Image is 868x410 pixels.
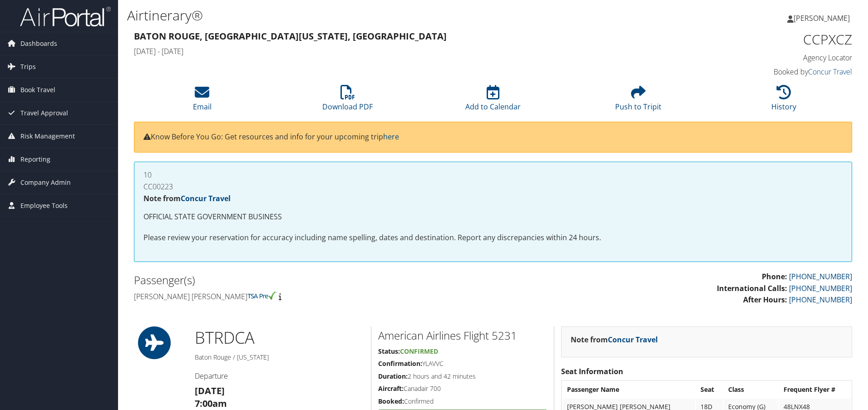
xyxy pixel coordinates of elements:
strong: After Hours: [743,295,787,305]
strong: 7:00am [195,397,227,410]
th: Passenger Name [562,381,695,398]
h4: Departure [195,371,364,381]
h2: Passenger(s) [134,272,486,288]
a: History [771,90,796,112]
h4: Agency Locator [683,53,852,63]
p: OFFICIAL STATE GOVERNMENT BUSINESS [143,211,843,223]
span: Travel Approval [20,102,68,124]
strong: Note from [571,335,658,345]
strong: Duration: [378,372,408,380]
h1: CCPXCZ [683,30,852,49]
strong: Phone: [762,272,787,282]
h5: Confirmed [378,397,547,406]
h1: BTR DCA [195,326,364,349]
a: [PHONE_NUMBER] [789,272,852,282]
span: Risk Management [20,125,75,148]
h4: [PERSON_NAME] [PERSON_NAME] [134,291,486,301]
h5: YLAVVC [378,359,547,368]
span: Company Admin [20,171,71,194]
strong: Booked: [378,397,404,405]
strong: Baton Rouge, [GEOGRAPHIC_DATA] [US_STATE], [GEOGRAPHIC_DATA] [134,30,447,42]
strong: Seat Information [561,366,623,376]
a: here [383,132,399,142]
h5: Baton Rouge / [US_STATE] [195,353,364,362]
a: Concur Travel [608,335,658,345]
a: [PHONE_NUMBER] [789,283,852,293]
a: Add to Calendar [465,90,521,112]
th: Frequent Flyer # [779,381,851,398]
strong: [DATE] [195,385,225,397]
a: [PHONE_NUMBER] [789,295,852,305]
span: Dashboards [20,32,57,55]
strong: Note from [143,193,231,203]
h4: Booked by [683,67,852,77]
p: Know Before You Go: Get resources and info for your upcoming trip [143,131,843,143]
a: Download PDF [322,90,373,112]
h1: Airtinerary® [127,6,615,25]
a: Concur Travel [808,67,852,77]
th: Seat [696,381,723,398]
strong: Status: [378,347,400,356]
p: Please review your reservation for accuracy including name spelling, dates and destination. Repor... [143,232,843,244]
img: tsa-precheck.png [247,291,277,300]
a: [PERSON_NAME] [787,5,859,32]
a: Email [193,90,212,112]
h4: [DATE] - [DATE] [134,46,669,56]
img: airportal-logo.png [20,6,111,27]
h4: 10 [143,171,843,178]
strong: Confirmation: [378,359,422,368]
a: Concur Travel [181,193,231,203]
h2: American Airlines Flight 5231 [378,328,547,343]
strong: International Calls: [717,283,787,293]
span: Confirmed [400,347,438,356]
span: Reporting [20,148,50,171]
h5: Canadair 700 [378,384,547,393]
span: Trips [20,55,36,78]
span: Book Travel [20,79,55,101]
a: Push to Tripit [615,90,661,112]
span: [PERSON_NAME] [794,13,850,23]
h5: 2 hours and 42 minutes [378,372,547,381]
th: Class [724,381,778,398]
strong: Aircraft: [378,384,404,393]
span: Employee Tools [20,194,68,217]
h4: CC00223 [143,183,843,190]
